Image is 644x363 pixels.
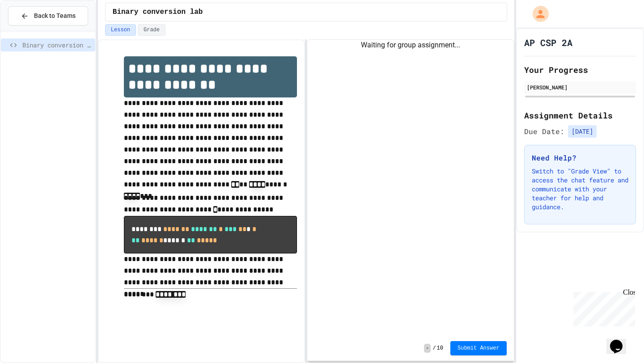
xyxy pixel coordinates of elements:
h2: Assignment Details [524,109,636,122]
span: Binary conversion lab [22,40,92,50]
span: Due Date: [524,126,564,137]
div: My Account [523,4,551,24]
span: [DATE] [568,125,597,138]
button: Lesson [105,24,136,36]
p: Switch to "Grade View" to access the chat feature and communicate with your teacher for help and ... [532,167,628,211]
span: 10 [437,345,443,352]
div: Chat with us now!Close [4,4,62,57]
span: / [432,345,436,352]
h2: Your Progress [524,63,636,76]
button: Submit Answer [450,341,507,355]
iframe: chat widget [570,288,635,326]
span: Binary conversion lab [113,7,203,17]
h1: AP CSP 2A [524,36,572,49]
button: Grade [138,24,165,36]
button: Back to Teams [8,6,88,25]
iframe: chat widget [606,327,635,354]
div: [PERSON_NAME] [527,83,633,91]
span: Back to Teams [34,11,76,21]
h3: Need Help? [532,152,628,163]
span: Submit Answer [458,345,500,352]
span: - [424,344,431,353]
div: Waiting for group assignment... [307,40,513,51]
